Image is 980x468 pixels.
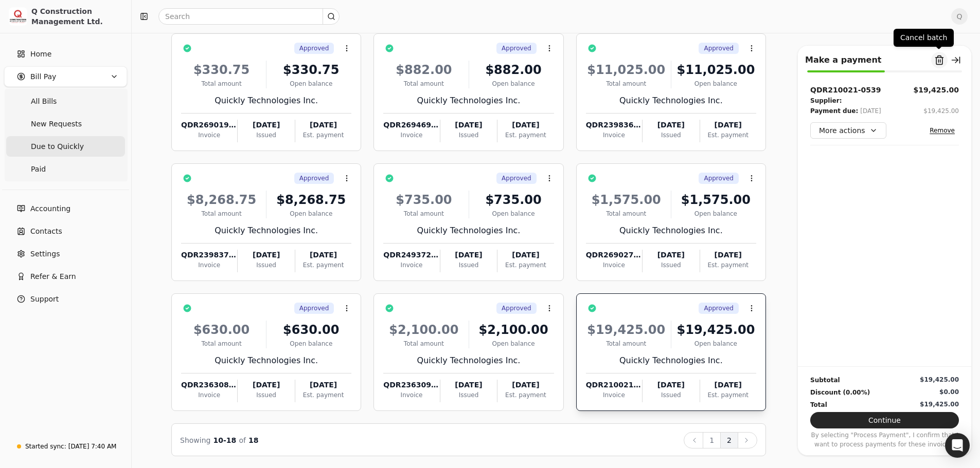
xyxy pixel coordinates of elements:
[700,130,756,140] div: Est. payment
[586,260,642,270] div: Invoice
[383,120,439,130] div: QDR269469-020
[810,387,870,398] div: Discount (0.00%)
[383,224,554,237] div: Quickly Technologies Inc.
[913,85,959,96] button: $19,425.00
[6,159,125,179] a: Paid
[30,226,62,237] span: Contacts
[30,271,76,282] span: Refer & Earn
[181,224,351,237] div: Quickly Technologies Inc.
[720,432,738,448] button: 2
[586,380,642,390] div: QDR210021-0539
[700,250,756,260] div: [DATE]
[502,44,531,53] span: Approved
[238,120,294,130] div: [DATE]
[295,250,351,260] div: [DATE]
[30,71,56,82] span: Bill Pay
[945,433,970,458] div: Open Intercom Messenger
[181,79,262,88] div: Total amount
[675,321,756,339] div: $19,425.00
[643,120,699,130] div: [DATE]
[586,95,756,107] div: Quickly Technologies Inc.
[810,412,959,428] button: Continue
[704,304,734,313] span: Approved
[440,380,497,390] div: [DATE]
[181,250,237,260] div: QDR239837-15-1
[180,436,210,444] span: Showing
[239,436,246,444] span: of
[181,339,262,348] div: Total amount
[181,191,262,209] div: $8,268.75
[810,122,886,139] button: More actions
[497,380,554,390] div: [DATE]
[181,120,237,130] div: QDR269019-021
[271,79,351,88] div: Open balance
[497,130,554,140] div: Est. payment
[894,29,954,47] div: Cancel batch
[158,8,340,25] input: Search
[440,250,497,260] div: [DATE]
[30,49,51,60] span: Home
[6,91,125,111] a: All Bills
[238,260,294,270] div: Issued
[9,7,27,26] img: 3171ca1f-602b-4dfe-91f0-0ace091e1481.jpeg
[586,79,667,88] div: Total amount
[4,289,127,309] button: Support
[675,191,756,209] div: $1,575.00
[295,130,351,140] div: Est. payment
[383,61,464,79] div: $882.00
[383,390,439,400] div: Invoice
[383,79,464,88] div: Total amount
[383,321,464,339] div: $2,100.00
[860,106,881,116] div: [DATE]
[703,432,721,448] button: 1
[473,79,554,88] div: Open balance
[6,136,125,157] a: Due to Quickly
[920,375,959,384] div: $19,425.00
[502,304,531,313] span: Approved
[181,390,237,400] div: Invoice
[4,66,127,87] button: Bill Pay
[810,106,858,116] div: Payment due:
[440,260,497,270] div: Issued
[181,130,237,140] div: Invoice
[920,400,959,409] div: $19,425.00
[586,130,642,140] div: Invoice
[181,380,237,390] div: QDR236308-005
[31,119,82,129] span: New Requests
[805,54,881,66] div: Make a payment
[497,250,554,260] div: [DATE]
[238,380,294,390] div: [DATE]
[586,390,642,400] div: Invoice
[497,120,554,130] div: [DATE]
[4,44,127,64] a: Home
[238,390,294,400] div: Issued
[586,354,756,367] div: Quickly Technologies Inc.
[213,436,237,444] span: 10 - 18
[181,354,351,367] div: Quickly Technologies Inc.
[383,209,464,218] div: Total amount
[383,250,439,260] div: QDR249372-0551
[181,260,237,270] div: Invoice
[643,260,699,270] div: Issued
[383,380,439,390] div: QDR236309-004
[810,430,959,449] p: By selecting "Process Payment", I confirm that I want to process payments for these invoices.
[299,174,329,183] span: Approved
[271,61,351,79] div: $330.75
[30,249,60,259] span: Settings
[181,61,262,79] div: $330.75
[4,221,127,241] a: Contacts
[248,436,258,444] span: 18
[4,266,127,287] button: Refer & Earn
[299,304,329,313] span: Approved
[473,321,554,339] div: $2,100.00
[643,380,699,390] div: [DATE]
[951,8,968,25] span: Q
[700,390,756,400] div: Est. payment
[181,209,262,218] div: Total amount
[31,96,57,107] span: All Bills
[299,44,329,53] span: Approved
[586,339,667,348] div: Total amount
[700,380,756,390] div: [DATE]
[675,339,756,348] div: Open balance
